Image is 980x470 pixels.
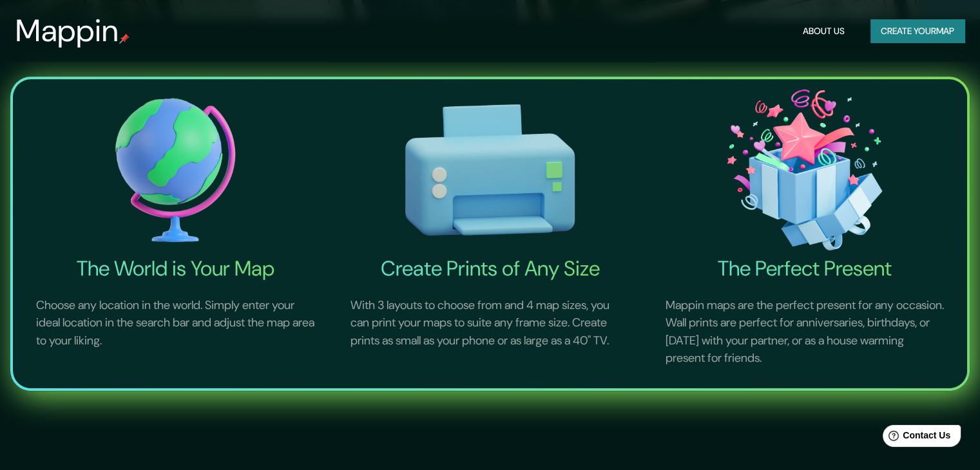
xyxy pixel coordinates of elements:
[335,256,644,281] h4: Create Prints of Any Size
[335,84,644,256] img: Create Prints of Any Size-icon
[15,13,119,49] h3: Mappin
[798,19,850,43] button: About Us
[650,281,959,383] p: Mappin maps are the perfect present for any occasion. Wall prints are perfect for anniversaries, ...
[21,281,330,366] p: Choose any location in the world. Simply enter your ideal location in the search bar and adjust t...
[21,84,330,256] img: The World is Your Map-icon
[119,33,130,44] img: mappin-pin
[335,281,644,366] p: With 3 layouts to choose from and 4 map sizes, you can print your maps to suite any frame size. C...
[865,420,966,456] iframe: Help widget launcher
[870,19,965,43] button: Create yourmap
[650,256,959,281] h4: The Perfect Present
[650,84,959,256] img: The Perfect Present-icon
[21,256,330,281] h4: The World is Your Map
